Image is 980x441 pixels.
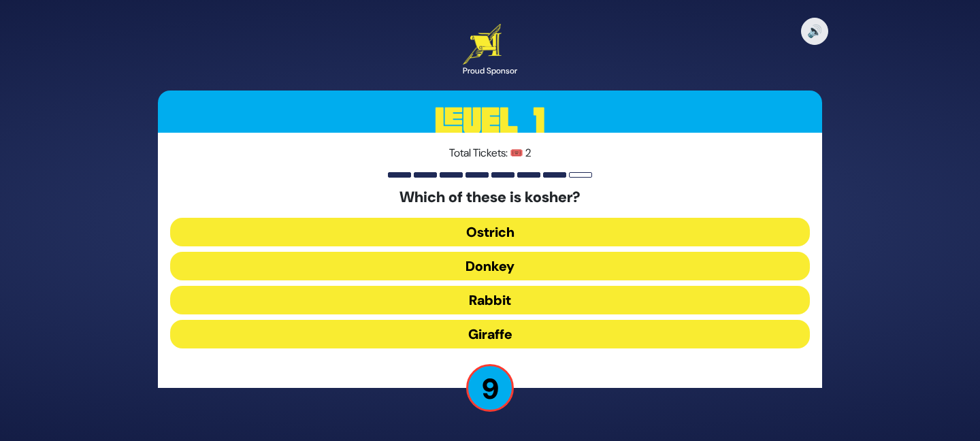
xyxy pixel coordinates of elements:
div: Proud Sponsor [463,65,517,77]
img: Artscroll [463,24,502,65]
button: Ostrich [170,218,810,246]
h5: Which of these is kosher? [170,189,810,206]
p: Total Tickets: 🎟️ 2 [170,145,810,161]
button: Donkey [170,252,810,280]
button: Giraffe [170,320,810,348]
p: 9 [466,364,514,412]
h3: Level 1 [158,91,822,152]
button: 🔊 [801,18,828,45]
button: Rabbit [170,286,810,314]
